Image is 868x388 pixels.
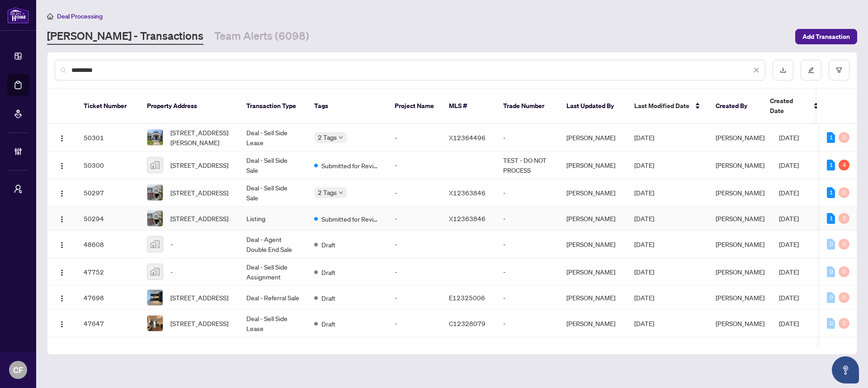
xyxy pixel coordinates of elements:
img: Logo [58,295,66,302]
div: 0 [839,187,849,198]
div: 0 [827,318,835,329]
span: Last Modified Date [634,101,689,111]
td: - [496,179,559,207]
span: Submitted for Review [321,214,380,224]
td: Deal - Sell Side Lease [239,124,307,151]
td: Deal - Sell Side Sale [239,179,307,207]
td: Deal - Agent Double End Sale [239,231,307,258]
span: [DATE] [779,214,799,222]
td: - [387,231,442,258]
td: 47647 [76,310,140,337]
img: Logo [58,135,66,142]
span: download [780,67,786,73]
td: [PERSON_NAME] [559,286,627,310]
td: Deal - Referral Sale [239,286,307,310]
button: Logo [55,290,69,305]
button: Logo [55,185,69,200]
span: [STREET_ADDRESS] [170,293,228,303]
th: MLS # [442,89,496,124]
img: Logo [58,241,66,249]
th: Last Updated By [559,89,627,124]
span: [DATE] [634,319,654,327]
div: 0 [839,132,849,143]
span: filter [836,67,842,73]
td: 47752 [76,258,140,286]
span: [PERSON_NAME] [716,293,764,302]
div: 1 [827,132,835,143]
td: Listing [239,207,307,231]
div: 1 [827,187,835,198]
span: close [753,67,759,73]
td: - [387,179,442,207]
button: Open asap [832,356,859,383]
img: thumbnail-img [147,157,163,173]
td: Deal - Sell Side Lease [239,310,307,337]
td: - [387,124,442,151]
span: Draft [321,267,335,277]
td: TEST - DO NOT PROCESS [496,151,559,179]
td: [PERSON_NAME] [559,231,627,258]
button: Logo [55,211,69,226]
span: user-switch [14,185,23,194]
div: 0 [827,239,835,250]
button: Logo [55,158,69,172]
a: Team Alerts (6098) [214,28,309,45]
span: [DATE] [634,240,654,248]
span: Add Transaction [802,29,850,44]
td: - [496,258,559,286]
th: Property Address [140,89,239,124]
div: 4 [839,160,849,170]
span: [STREET_ADDRESS] [170,188,228,198]
span: [PERSON_NAME] [716,214,764,222]
span: 2 Tags [318,132,337,142]
span: [DATE] [779,319,799,327]
th: Transaction Type [239,89,307,124]
td: - [387,258,442,286]
span: [DATE] [779,189,799,197]
span: [STREET_ADDRESS] [170,213,228,223]
td: 50294 [76,207,140,231]
td: 50301 [76,124,140,151]
span: [PERSON_NAME] [716,268,764,276]
button: Add Transaction [795,29,857,44]
span: Draft [321,240,335,250]
img: Logo [58,216,66,223]
span: 2 Tags [318,187,337,198]
td: 47698 [76,286,140,310]
img: thumbnail-img [147,185,163,200]
span: [DATE] [779,133,799,142]
span: [PERSON_NAME] [716,189,764,197]
img: Logo [58,321,66,328]
img: thumbnail-img [147,264,163,279]
div: 1 [827,160,835,170]
img: thumbnail-img [147,316,163,331]
span: [STREET_ADDRESS] [170,160,228,170]
span: Created Date [770,96,808,116]
td: - [387,151,442,179]
span: [PERSON_NAME] [716,161,764,169]
td: Deal - Sell Side Assignment [239,258,307,286]
span: [DATE] [779,161,799,169]
button: download [773,60,793,80]
button: filter [829,60,849,80]
th: Tags [307,89,387,124]
span: [DATE] [779,240,799,248]
button: edit [801,60,821,80]
span: [STREET_ADDRESS][PERSON_NAME] [170,128,232,147]
td: 50300 [76,151,140,179]
button: Logo [55,265,69,279]
span: down [339,190,343,195]
div: 0 [827,266,835,277]
span: X12363846 [449,214,486,222]
td: - [387,310,442,337]
img: thumbnail-img [147,290,163,305]
img: thumbnail-img [147,130,163,145]
span: Deal Processing [57,12,103,20]
span: X12363846 [449,189,486,197]
div: 0 [839,239,849,250]
td: - [387,207,442,231]
img: thumbnail-img [147,237,163,252]
span: E12325006 [449,293,485,302]
th: Created Date [763,89,826,124]
td: [PERSON_NAME] [559,310,627,337]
